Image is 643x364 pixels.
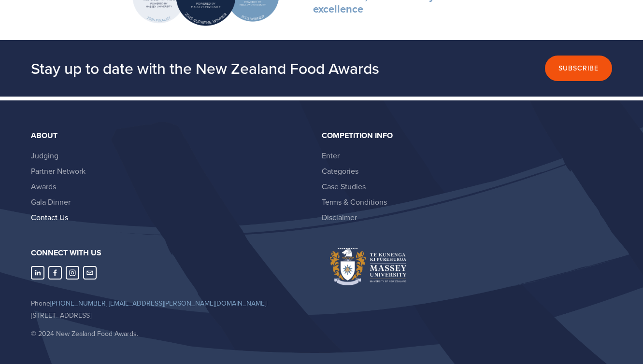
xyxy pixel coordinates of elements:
[48,266,62,280] a: Abbie Harris
[322,166,358,176] a: Categories
[31,297,314,321] p: Phone | | [STREET_ADDRESS]
[31,150,58,161] a: Judging
[31,166,86,176] a: Partner Network
[31,131,314,140] div: About
[322,212,357,223] a: Disclaimer
[322,196,387,207] a: Terms & Conditions
[31,266,44,280] a: LinkedIn
[66,266,79,280] a: Instagram
[31,181,56,192] a: Awards
[31,58,413,78] h2: Stay up to date with the New Zealand Food Awards
[322,181,366,192] a: Case Studies
[322,131,604,140] div: Competition Info
[50,298,107,308] a: [PHONE_NUMBER]
[109,298,266,308] a: [EMAIL_ADDRESS][PERSON_NAME][DOMAIN_NAME]
[31,212,68,223] a: Contact Us
[31,196,71,207] a: Gala Dinner
[83,266,97,280] a: nzfoodawards@massey.ac.nz
[545,56,612,81] button: Subscribe
[31,328,314,340] p: © 2024 New Zealand Food Awards.
[322,150,340,161] a: Enter
[31,248,314,258] h3: Connect with us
